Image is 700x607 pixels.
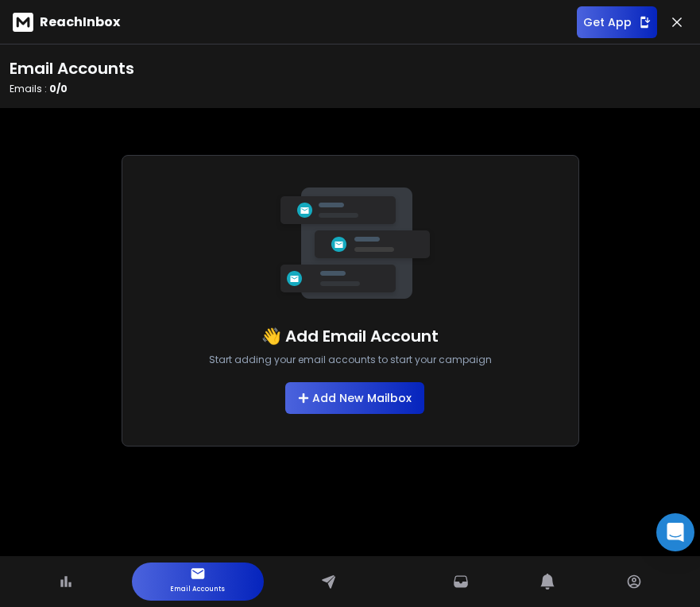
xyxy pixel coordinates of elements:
[577,6,657,38] button: Get App
[10,57,134,79] h1: Email Accounts
[10,83,134,95] p: Emails :
[209,354,492,366] p: Start adding your email accounts to start your campaign
[261,325,439,347] h1: 👋 Add Email Account
[170,582,225,597] p: Email Accounts
[656,513,694,551] div: Open Intercom Messenger
[285,382,424,414] button: Add New Mailbox
[49,82,68,95] span: 0 / 0
[40,13,120,32] p: ReachInbox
